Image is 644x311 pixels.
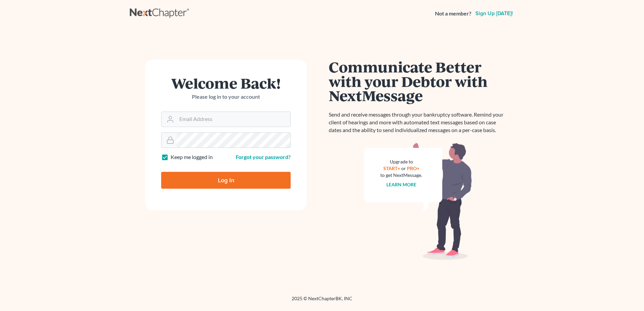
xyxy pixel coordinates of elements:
[386,182,416,187] a: Learn more
[177,112,290,127] input: Email Address
[161,76,291,90] h1: Welcome Back!
[329,60,507,103] h1: Communicate Better with your Debtor with NextMessage
[435,10,471,18] strong: Not a member?
[380,158,422,165] div: Upgrade to
[474,11,514,16] a: Sign up [DATE]!
[383,165,400,171] a: START+
[407,165,419,171] a: PRO+
[401,165,406,171] span: or
[364,142,472,260] img: nextmessage_bg-59042aed3d76b12b5cd301f8e5b87938c9018125f34e5fa2b7a6b67550977c72.svg
[130,295,514,307] div: 2025 © NextChapterBK, INC
[380,172,422,179] div: to get NextMessage.
[236,154,291,160] a: Forgot your password?
[161,93,291,101] p: Please log in to your account
[329,111,507,134] p: Send and receive messages through your bankruptcy software. Remind your client of hearings and mo...
[171,153,213,161] label: Keep me logged in
[161,172,291,189] input: Log In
